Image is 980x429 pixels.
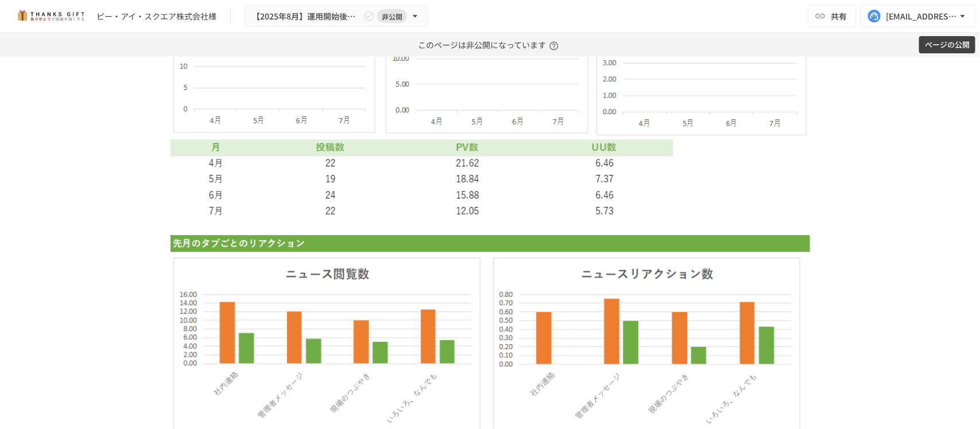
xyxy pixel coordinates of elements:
span: 共有 [831,10,847,22]
button: 【2025年8月】運用開始後振り返りミーティング非公開 [245,5,428,28]
button: ページの公開 [919,36,975,54]
div: ピー・アイ・スクエア株式会社様 [96,10,216,22]
img: mMP1OxWUAhQbsRWCurg7vIHe5HqDpP7qZo7fRoNLXQh [14,7,87,25]
span: 非公開 [377,10,407,22]
p: このページは非公開になっています [418,33,562,57]
button: [EMAIL_ADDRESS][DOMAIN_NAME] [861,5,975,28]
button: 共有 [808,5,856,28]
span: 【2025年8月】運用開始後振り返りミーティング [252,9,361,24]
div: [EMAIL_ADDRESS][DOMAIN_NAME] [886,9,957,24]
